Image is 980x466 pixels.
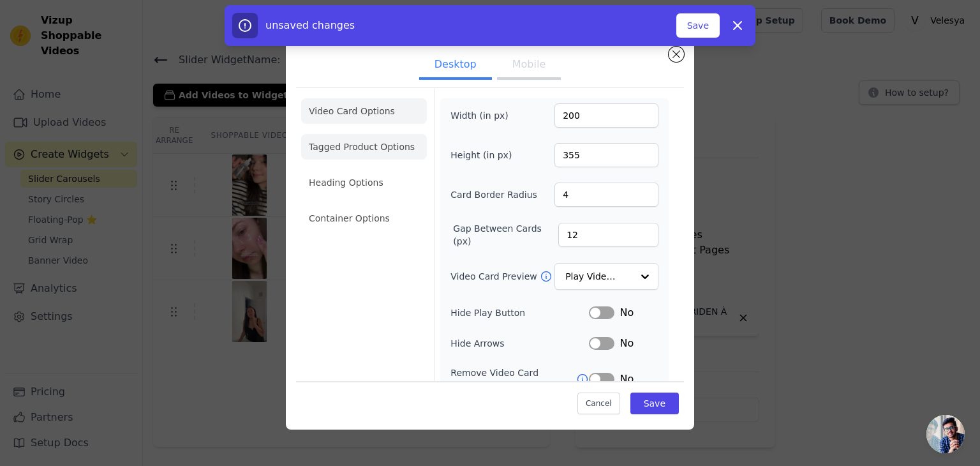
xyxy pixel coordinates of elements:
li: Tagged Product Options [301,134,427,160]
button: Save [676,13,720,38]
span: No [620,305,634,320]
label: Height (in px) [450,149,520,162]
div: Ouvrir le chat [926,415,965,453]
label: Width (in px) [450,109,520,122]
label: Video Card Preview [450,270,539,283]
label: Gap Between Cards (px) [453,222,558,248]
button: Mobile [497,52,561,80]
button: Close modal [669,47,684,62]
li: Video Card Options [301,98,427,124]
span: unsaved changes [265,19,355,31]
span: No [620,336,634,351]
label: Card Border Radius [450,188,537,201]
li: Heading Options [301,170,427,195]
button: Cancel [577,393,620,414]
label: Hide Play Button [450,306,589,319]
button: Desktop [419,52,492,80]
button: Save [630,393,679,414]
span: No [620,372,634,387]
li: Container Options [301,206,427,231]
label: Remove Video Card Shadow [450,366,576,392]
label: Hide Arrows [450,337,589,350]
